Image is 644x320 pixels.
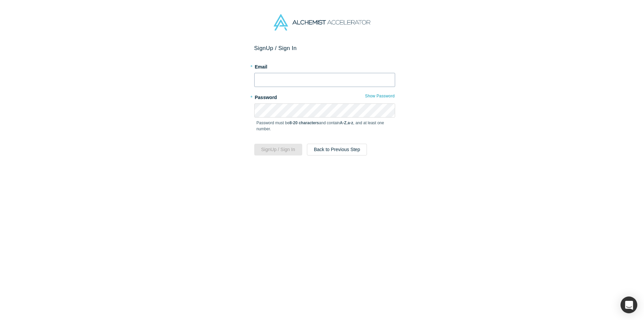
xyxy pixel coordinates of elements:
p: Password must be and contain , , and at least one number. [257,120,393,132]
button: SignUp / Sign In [254,144,302,155]
label: Email [254,61,395,71]
label: Password [254,92,395,101]
strong: 8-20 characters [289,121,319,125]
button: Back to Previous Step [307,144,367,155]
h2: Sign Up / Sign In [254,45,395,52]
strong: a-z [347,121,353,125]
strong: A-Z [340,121,346,125]
button: Show Password [365,92,395,100]
img: Alchemist Accelerator Logo [274,14,370,31]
